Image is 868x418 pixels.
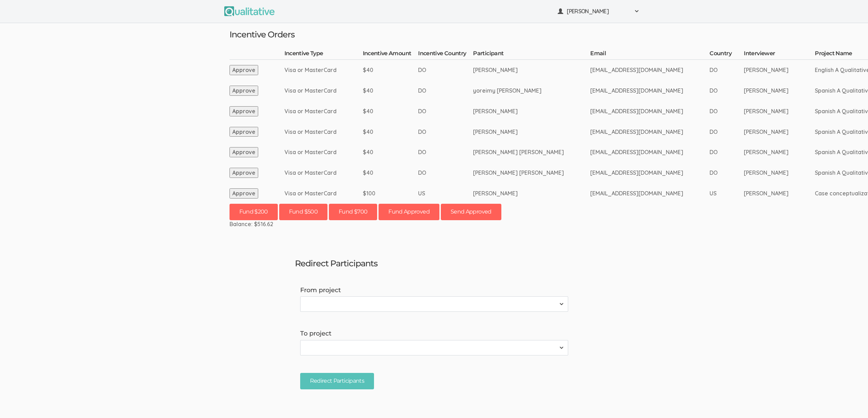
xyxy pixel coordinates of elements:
[284,50,363,59] th: Incentive Type
[363,163,418,183] td: $40
[230,86,258,96] button: Approve
[329,204,377,220] button: Fund $700
[590,101,710,122] td: [EMAIL_ADDRESS][DOMAIN_NAME]
[230,188,258,199] button: Approve
[363,101,418,122] td: $40
[473,101,590,122] td: [PERSON_NAME]
[710,101,744,122] td: DO
[418,101,473,122] td: DO
[300,373,374,389] input: Redirect Participants
[230,168,258,178] button: Approve
[710,142,744,163] td: DO
[418,183,473,204] td: US
[590,183,710,204] td: [EMAIL_ADDRESS][DOMAIN_NAME]
[590,163,710,183] td: [EMAIL_ADDRESS][DOMAIN_NAME]
[379,204,439,220] button: Fund Approved
[710,183,744,204] td: US
[300,329,568,338] label: To project
[284,80,363,101] td: Visa or MasterCard
[284,142,363,163] td: Visa or MasterCard
[710,80,744,101] td: DO
[567,7,630,15] span: [PERSON_NAME]
[473,142,590,163] td: [PERSON_NAME] [PERSON_NAME]
[363,122,418,142] td: $40
[710,60,744,80] td: DO
[590,50,710,59] th: Email
[590,122,710,142] td: [EMAIL_ADDRESS][DOMAIN_NAME]
[418,60,473,80] td: DO
[590,142,710,163] td: [EMAIL_ADDRESS][DOMAIN_NAME]
[744,122,815,142] td: [PERSON_NAME]
[418,142,473,163] td: DO
[473,122,590,142] td: [PERSON_NAME]
[279,204,327,220] button: Fund $500
[473,163,590,183] td: [PERSON_NAME] [PERSON_NAME]
[363,142,418,163] td: $40
[363,60,418,80] td: $40
[473,50,590,59] th: Participant
[710,122,744,142] td: DO
[833,384,868,418] iframe: Chat Widget
[744,50,815,59] th: Interviewer
[441,204,501,220] button: Send Approved
[284,122,363,142] td: Visa or MasterCard
[284,163,363,183] td: Visa or MasterCard
[553,3,644,19] button: [PERSON_NAME]
[473,60,590,80] td: [PERSON_NAME]
[363,183,418,204] td: $100
[710,50,744,59] th: Country
[230,220,639,228] div: Balance: $516.62
[363,80,418,101] td: $40
[744,163,815,183] td: [PERSON_NAME]
[744,142,815,163] td: [PERSON_NAME]
[418,50,473,59] th: Incentive Country
[590,60,710,80] td: [EMAIL_ADDRESS][DOMAIN_NAME]
[710,163,744,183] td: DO
[744,101,815,122] td: [PERSON_NAME]
[473,183,590,204] td: [PERSON_NAME]
[418,80,473,101] td: DO
[230,204,278,220] button: Fund $200
[744,183,815,204] td: [PERSON_NAME]
[473,80,590,101] td: yoreimy [PERSON_NAME]
[363,50,418,59] th: Incentive Amount
[295,259,573,268] h3: Redirect Participants
[230,65,258,75] button: Approve
[284,101,363,122] td: Visa or MasterCard
[230,127,258,137] button: Approve
[300,286,568,295] label: From project
[744,80,815,101] td: [PERSON_NAME]
[418,163,473,183] td: DO
[284,183,363,204] td: Visa or MasterCard
[230,106,258,116] button: Approve
[418,122,473,142] td: DO
[284,60,363,80] td: Visa or MasterCard
[744,60,815,80] td: [PERSON_NAME]
[230,30,639,39] h3: Incentive Orders
[224,6,275,16] img: Qualitative
[590,80,710,101] td: [EMAIL_ADDRESS][DOMAIN_NAME]
[230,147,258,157] button: Approve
